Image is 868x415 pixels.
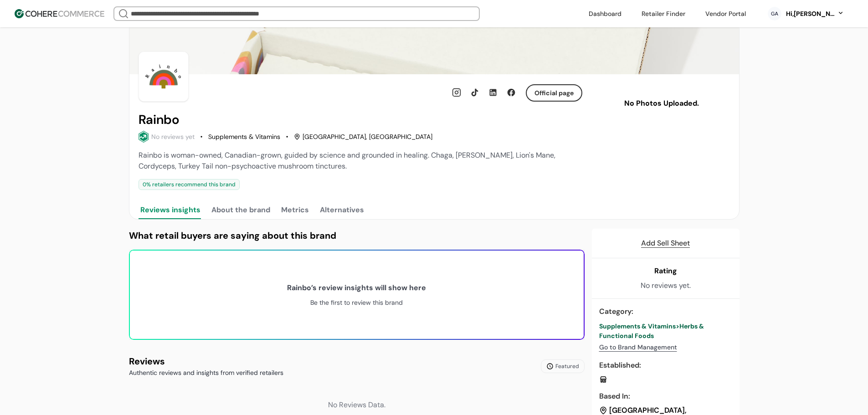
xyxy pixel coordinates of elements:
span: > [676,322,679,330]
a: Add Sell Sheet [641,238,690,249]
div: Rainbo ’s review insights will show here [287,282,426,293]
p: What retail buyers are saying about this brand [129,229,585,242]
button: Reviews insights [139,201,202,219]
span: Featured [555,362,579,370]
div: Rating [654,266,677,277]
div: No reviews yet. [641,280,691,291]
p: Authentic reviews and insights from verified retailers [129,368,283,378]
button: Hi,[PERSON_NAME] [785,9,844,19]
div: Hi, [PERSON_NAME] [785,9,835,19]
span: Rainbo is woman-owned, Canadian-grown, guided by science and grounded in healing. Chaga, [PERSON_... [139,150,555,171]
a: Go to Brand Management [599,343,677,352]
button: Metrics [279,201,311,219]
button: Official page [526,84,582,102]
div: Category : [599,306,732,317]
b: Reviews [129,355,165,367]
span: Supplements & Vitamins [599,322,676,330]
div: [GEOGRAPHIC_DATA], [GEOGRAPHIC_DATA] [294,132,432,142]
div: 0 % retailers recommend this brand [139,179,240,190]
img: Cohere Logo [15,9,104,18]
img: Brand cover image [129,21,739,74]
button: Alternatives [318,201,366,219]
a: Supplements & Vitamins>Herbs & Functional Foods [599,322,732,341]
h2: Rainbo [139,113,180,127]
div: Based In : [599,391,732,402]
img: Brand Photo [139,51,189,102]
div: Established : [599,360,732,371]
div: No reviews yet [151,132,195,142]
div: Supplements & Vitamins [208,132,280,142]
p: No Photos Uploaded. [608,98,715,109]
button: About the brand [210,201,272,219]
div: Be the first to review this brand [310,298,403,307]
